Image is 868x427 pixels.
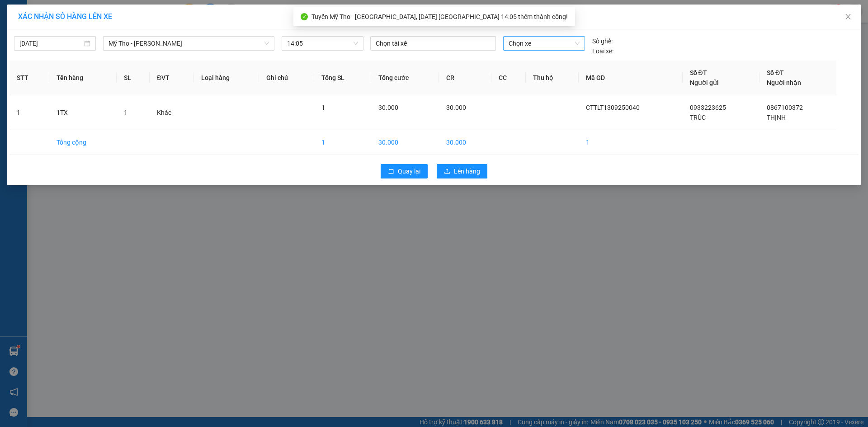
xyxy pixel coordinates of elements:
[388,168,394,175] span: rollback
[5,65,201,89] div: [PERSON_NAME]
[108,37,269,50] span: Mỹ Tho - Hồ Chí Minh
[381,164,428,178] button: rollbackQuay lại
[314,130,371,155] td: 1
[437,164,487,178] button: uploadLên hàng
[49,130,117,155] td: Tổng cộng
[454,166,480,176] span: Lên hàng
[579,130,683,155] td: 1
[378,104,398,111] span: 30.000
[690,69,707,76] span: Số ĐT
[835,5,861,30] button: Close
[117,61,150,95] th: SL
[321,104,325,111] span: 1
[446,104,466,111] span: 30.000
[690,114,706,121] span: TRÚC
[371,61,439,95] th: Tổng cước
[439,130,491,155] td: 30.000
[49,95,117,130] td: 1TX
[690,79,719,86] span: Người gửi
[9,95,49,130] td: 1
[509,37,579,50] span: Chọn xe
[314,61,371,95] th: Tổng SL
[767,79,801,86] span: Người nhận
[491,61,526,95] th: CC
[592,36,613,46] span: Số ghế:
[19,38,82,48] input: 13/09/2025
[690,104,726,111] span: 0933223625
[9,61,49,95] th: STT
[586,104,640,111] span: CTTLT1309250040
[301,13,308,20] span: check-circle
[150,61,193,95] th: ĐVT
[194,61,259,95] th: Loại hàng
[398,166,420,176] span: Quay lại
[42,43,165,59] text: CTTLT1309250040
[150,95,193,130] td: Khác
[526,61,579,95] th: Thu hộ
[18,12,112,21] span: XÁC NHẬN SỐ HÀNG LÊN XE
[844,13,852,20] span: close
[311,13,568,20] span: Tuyến Mỹ Tho - [GEOGRAPHIC_DATA], [DATE] [GEOGRAPHIC_DATA] 14:05 thêm thành công!
[49,61,117,95] th: Tên hàng
[767,104,803,111] span: 0867100372
[579,61,683,95] th: Mã GD
[264,41,269,46] span: down
[767,114,786,121] span: THỊNH
[371,130,439,155] td: 30.000
[287,37,358,50] span: 14:05
[444,168,450,175] span: upload
[259,61,314,95] th: Ghi chú
[767,69,784,76] span: Số ĐT
[439,61,491,95] th: CR
[124,109,127,116] span: 1
[592,46,613,56] span: Loại xe:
